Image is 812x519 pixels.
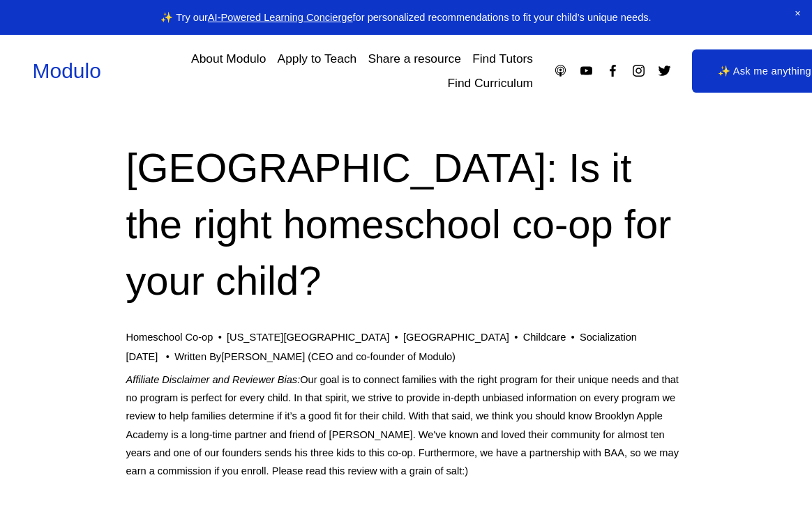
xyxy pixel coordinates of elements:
[580,332,637,343] a: Socialization
[221,351,456,362] a: [PERSON_NAME] (CEO and co-founder of Modulo)
[657,63,672,78] a: Twitter
[447,71,533,95] a: Find Curriculum
[191,47,266,71] a: About Modulo
[553,63,568,78] a: Apple Podcasts
[579,63,594,78] a: YouTube
[174,351,456,364] div: Written By
[606,63,620,78] a: Facebook
[126,374,300,385] em: Affiliate Disclaimer and Reviewer Bias:
[368,47,461,71] a: Share a resource
[278,47,357,71] a: Apply to Teach
[631,63,646,78] a: Instagram
[227,332,389,343] a: [US_STATE][GEOGRAPHIC_DATA]
[523,332,566,343] a: Childcare
[126,371,686,481] p: Our goal is to connect families with the right program for their unique needs and that no program...
[472,47,533,71] a: Find Tutors
[126,332,213,343] a: Homeschool Co-op
[403,332,509,343] a: [GEOGRAPHIC_DATA]
[208,12,353,23] a: AI-Powered Learning Concierge
[126,351,158,362] span: [DATE]
[33,59,101,82] a: Modulo
[126,140,686,309] h1: [GEOGRAPHIC_DATA]: Is it the right homeschool co-op for your child?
